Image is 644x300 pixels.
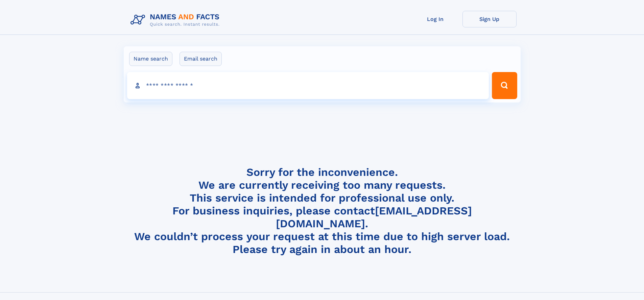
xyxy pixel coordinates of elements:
[128,166,517,256] h4: Sorry for the inconvenience. We are currently receiving too many requests. This service is intend...
[276,204,472,230] a: [EMAIL_ADDRESS][DOMAIN_NAME]
[462,11,517,27] a: Sign Up
[127,72,489,99] input: search input
[492,72,517,99] button: Search Button
[128,11,225,29] img: Logo Names and Facts
[129,52,172,66] label: Name search
[408,11,462,27] a: Log In
[180,52,222,66] label: Email search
